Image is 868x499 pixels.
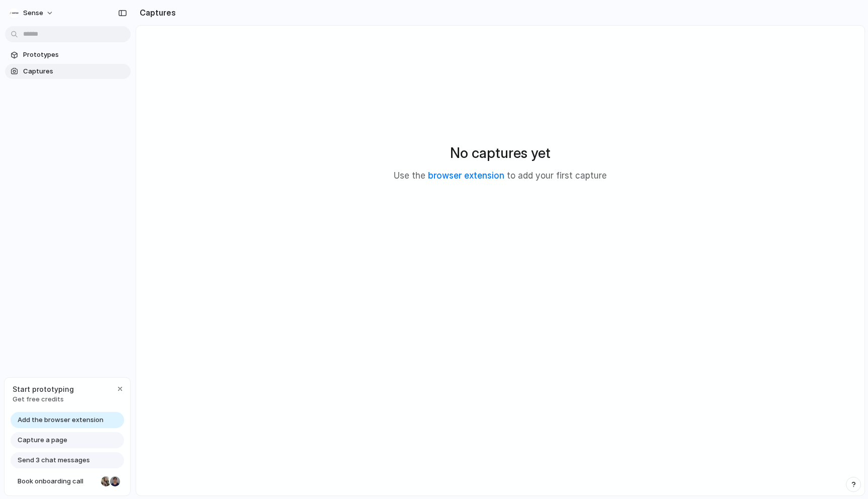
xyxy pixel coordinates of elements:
[11,473,124,489] a: Book onboarding call
[11,412,124,428] a: Add the browser extension
[13,384,74,394] span: Start prototyping
[18,435,67,445] span: Capture a page
[100,475,112,487] div: Nicole Kubica
[18,476,97,486] span: Book onboarding call
[18,415,103,425] span: Add the browser extension
[109,475,121,487] div: Christian Iacullo
[428,171,504,181] a: browser extension
[23,66,127,76] span: Captures
[13,394,74,404] span: Get free credits
[5,5,59,21] button: Sense
[18,455,90,465] span: Send 3 chat messages
[23,50,127,60] span: Prototypes
[450,142,551,163] h2: No captures yet
[394,170,607,183] p: Use the to add your first capture
[23,8,43,18] span: Sense
[5,47,131,62] a: Prototypes
[136,7,176,19] h2: Captures
[5,64,131,79] a: Captures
